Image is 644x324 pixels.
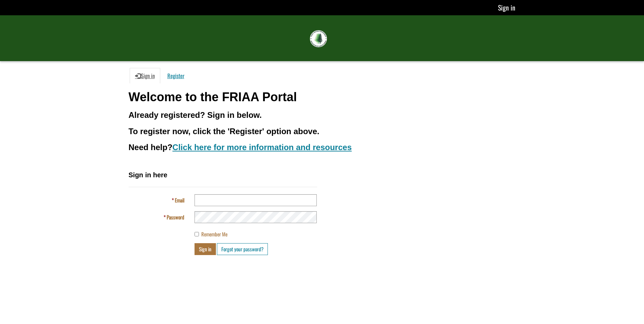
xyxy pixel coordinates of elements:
span: Password [167,213,184,221]
a: Register [162,68,190,84]
a: Sign in [130,68,160,84]
button: Sign in [195,243,216,255]
input: Remember Me [195,232,199,236]
a: Forgot your password? [217,243,268,255]
a: Sign in [498,2,515,13]
h3: Already registered? Sign in below. [129,111,516,120]
span: Sign in here [129,171,167,179]
h3: Need help? [129,143,516,152]
h3: To register now, click the 'Register' option above. [129,127,516,136]
img: FRIAA Submissions Portal [310,30,327,47]
span: Remember Me [201,230,227,238]
span: Email [175,196,184,204]
a: Click here for more information and resources [172,143,352,152]
h1: Welcome to the FRIAA Portal [129,90,516,104]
